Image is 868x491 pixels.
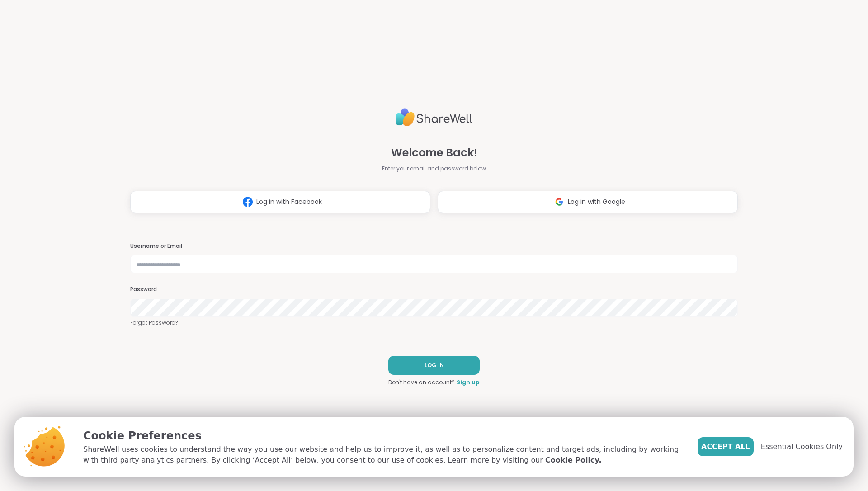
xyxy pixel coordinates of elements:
[701,441,750,452] span: Accept All
[83,428,683,444] p: Cookie Preferences
[256,197,322,207] span: Log in with Facebook
[568,197,625,207] span: Log in with Google
[130,286,738,293] h3: Password
[388,356,480,375] button: LOG IN
[388,378,455,387] span: Don't have an account?
[130,191,430,213] button: Log in with Facebook
[425,361,444,369] span: LOG IN
[438,191,738,213] button: Log in with Google
[457,378,480,387] a: Sign up
[83,444,683,466] p: ShareWell uses cookies to understand the way you use our website and help us to improve it, as we...
[391,145,477,161] span: Welcome Back!
[761,441,843,452] span: Essential Cookies Only
[382,165,486,173] span: Enter your email and password below
[698,437,754,456] button: Accept All
[239,194,256,210] img: ShareWell Logomark
[396,104,472,130] img: ShareWell Logo
[130,242,738,250] h3: Username or Email
[545,455,601,466] a: Cookie Policy.
[551,194,568,210] img: ShareWell Logomark
[130,319,738,327] a: Forgot Password?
